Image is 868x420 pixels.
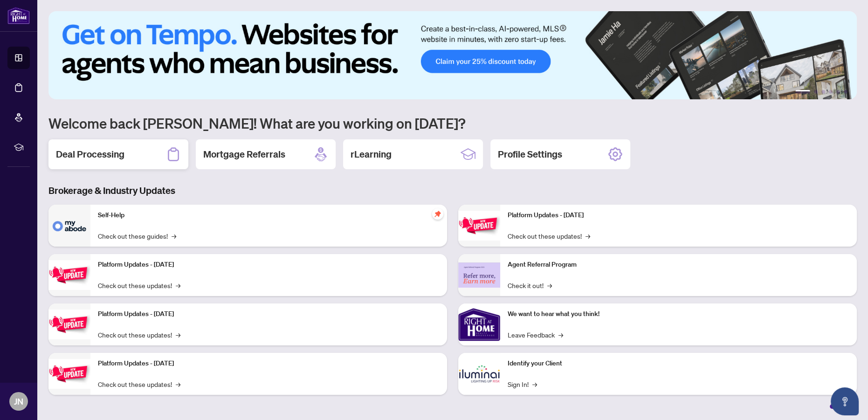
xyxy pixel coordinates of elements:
[351,148,392,161] h2: rLearning
[98,330,180,340] a: Check out these updates!→
[795,90,810,94] button: 1
[547,280,552,290] span: →
[458,211,500,240] img: Platform Updates - June 23, 2025
[48,260,90,289] img: Platform Updates - September 16, 2025
[176,280,180,290] span: →
[458,303,500,345] img: We want to hear what you think!
[558,330,563,340] span: →
[829,90,833,94] button: 4
[508,231,590,241] a: Check out these updates!→
[48,205,90,247] img: Self-Help
[98,210,440,220] p: Self-Help
[586,231,590,241] span: →
[176,379,180,389] span: →
[508,210,849,220] p: Platform Updates - [DATE]
[48,359,90,388] img: Platform Updates - July 8, 2025
[98,379,180,389] a: Check out these updates!→
[14,395,23,408] span: JN
[844,90,847,94] button: 6
[7,7,30,24] img: logo
[432,208,443,220] span: pushpin
[831,387,859,415] button: Open asap
[48,310,90,339] img: Platform Updates - July 21, 2025
[498,148,562,161] h2: Profile Settings
[98,280,180,290] a: Check out these updates!→
[458,353,500,395] img: Identify your Client
[508,358,849,369] p: Identify your Client
[836,90,840,94] button: 5
[176,330,180,340] span: →
[508,330,563,340] a: Leave Feedback→
[458,262,500,288] img: Agent Referral Program
[48,11,857,99] img: Slide 0
[814,90,818,94] button: 2
[532,379,537,389] span: →
[48,184,857,197] h3: Brokerage & Industry Updates
[98,309,440,319] p: Platform Updates - [DATE]
[821,90,825,94] button: 3
[98,231,176,241] a: Check out these guides!→
[203,148,285,161] h2: Mortgage Referrals
[56,148,124,161] h2: Deal Processing
[98,358,440,369] p: Platform Updates - [DATE]
[98,260,440,270] p: Platform Updates - [DATE]
[508,260,849,270] p: Agent Referral Program
[508,379,537,389] a: Sign In!→
[48,114,857,132] h1: Welcome back [PERSON_NAME]! What are you working on [DATE]?
[508,309,849,319] p: We want to hear what you think!
[508,280,552,290] a: Check it out!→
[172,231,176,241] span: →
